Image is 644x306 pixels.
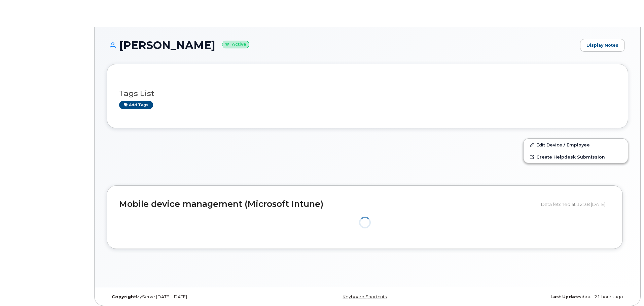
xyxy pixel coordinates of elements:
strong: Last Update [550,294,580,299]
a: Edit Device / Employee [524,139,628,151]
div: Data fetched at 12:38 [DATE] [541,198,610,211]
a: Add tags [119,101,153,109]
h1: [PERSON_NAME] [107,39,577,51]
div: about 21 hours ago [454,294,628,300]
div: MyServe [DATE]–[DATE] [107,294,281,300]
small: Active [222,41,249,48]
h3: Tags List [119,89,616,98]
a: Create Helpdesk Submission [524,151,628,163]
strong: Copyright [112,294,136,299]
h2: Mobile device management (Microsoft Intune) [119,200,536,209]
a: Keyboard Shortcuts [343,294,387,299]
a: Display Notes [580,39,625,52]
